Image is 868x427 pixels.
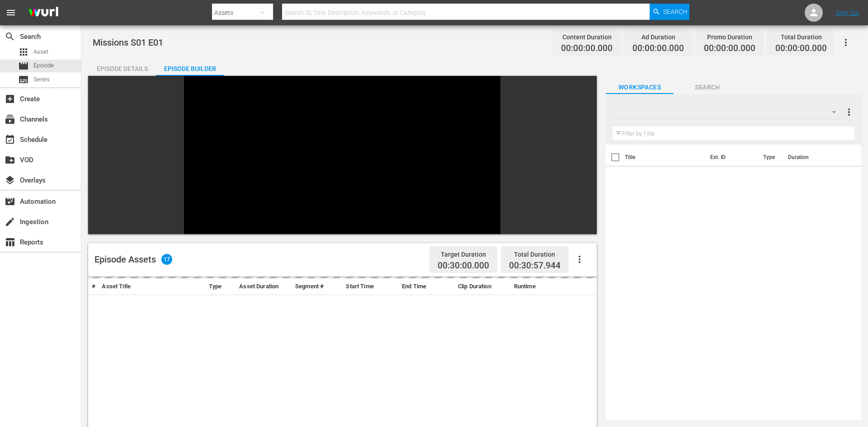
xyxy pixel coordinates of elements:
span: Series [33,75,50,84]
span: Episode [33,61,54,70]
th: Asset Duration [236,278,292,295]
th: Ext. ID [705,145,758,170]
span: 00:00:00.000 [704,43,755,54]
th: Start Time [342,278,398,295]
span: Asset [18,47,29,57]
span: menu [5,7,16,18]
span: 00:30:00.000 [438,261,489,271]
span: Search [663,4,687,20]
div: Total Duration [775,31,827,43]
div: Total Duration [509,248,561,261]
span: 00:00:00.000 [632,43,684,54]
span: Search [674,82,741,93]
span: Schedule [5,134,15,145]
div: Episode Builder [156,58,224,80]
span: Automation [5,196,15,207]
span: 17 [161,254,172,265]
span: Series [18,74,29,85]
th: # [88,278,98,295]
button: more_vert [844,101,854,123]
th: Duration [783,145,837,170]
th: Runtime [510,278,566,295]
th: Clip Duration [454,278,510,295]
span: Asset [33,47,48,56]
div: Target Duration [438,248,489,261]
span: Overlays [5,175,15,186]
th: Title [625,145,705,170]
div: Ad Duration [632,31,684,43]
span: Episode [18,61,29,71]
span: 00:00:00.000 [775,43,827,54]
th: Type [205,278,236,295]
span: Create [5,94,15,104]
div: Episode Details [88,58,156,80]
span: Search [5,31,15,42]
th: End Time [398,278,454,295]
button: Search [650,4,689,20]
span: Ingestion [5,216,15,227]
span: Channels [5,114,15,125]
img: ans4CAIJ8jUAAAAAAAAAAAAAAAAAAAAAAAAgQb4GAAAAAAAAAAAAAAAAAAAAAAAAJMjXAAAAAAAAAAAAAAAAAAAAAAAAgAT5G... [22,2,65,23]
th: Asset Title [98,278,184,295]
a: Sign Out [836,9,859,16]
span: more_vert [844,107,854,117]
span: Missions S01 E01 [93,37,163,48]
div: Promo Duration [704,31,755,43]
span: 00:00:00.000 [561,43,613,54]
span: Workspaces [606,82,674,93]
div: Episode Assets [94,254,172,265]
span: 00:30:57.944 [509,260,561,271]
button: Episode Details [88,58,156,76]
span: VOD [5,155,15,165]
th: Segment # [292,278,342,295]
button: Episode Builder [156,58,224,76]
span: Reports [5,237,15,248]
th: Type [758,145,783,170]
div: Content Duration [561,31,613,43]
